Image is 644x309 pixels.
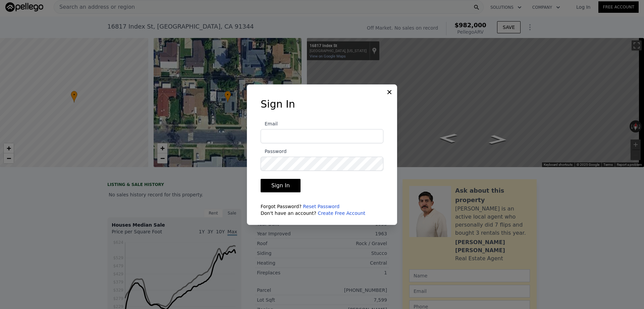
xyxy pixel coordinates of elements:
[303,204,339,209] a: Reset Password
[318,210,365,216] a: Create Free Account
[261,179,301,192] button: Sign In
[261,157,383,171] input: Password
[261,149,286,154] span: Password
[261,121,278,126] span: Email
[261,98,383,110] h3: Sign In
[261,129,383,143] input: Email
[261,203,383,217] div: Forgot Password? Don't have an account?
